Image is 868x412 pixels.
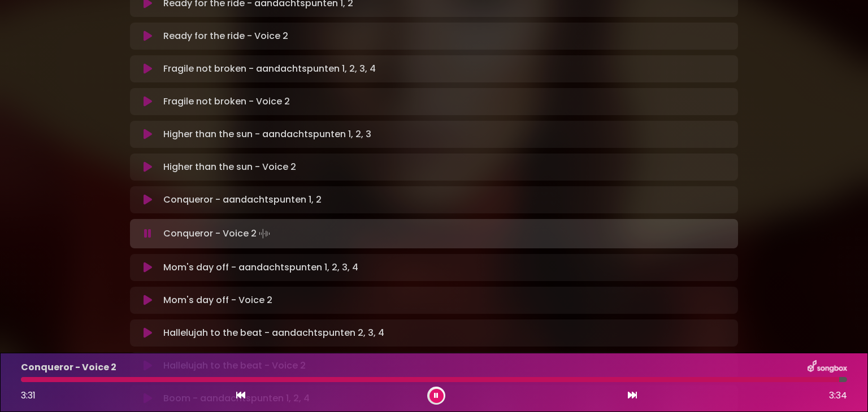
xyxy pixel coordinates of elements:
[163,226,272,242] p: Conqueror - Voice 2
[21,361,116,374] p: Conqueror - Voice 2
[163,261,358,274] p: Mom's day off - aandachtspunten 1, 2, 3, 4
[21,389,36,402] span: 3:31
[163,160,296,174] p: Higher than the sun - Voice 2
[829,389,847,402] span: 3:34
[163,293,272,307] p: Mom's day off - Voice 2
[808,360,847,375] img: songbox-logo-white.png
[257,226,272,242] img: waveform4.gif
[163,128,371,141] p: Higher than the sun - aandachtspunten 1, 2, 3
[163,326,384,340] p: Hallelujah to the beat - aandachtspunten 2, 3, 4
[163,29,288,43] p: Ready for the ride - Voice 2
[163,62,376,76] p: Fragile not broken - aandachtspunten 1, 2, 3, 4
[163,95,290,108] p: Fragile not broken - Voice 2
[163,193,322,207] p: Conqueror - aandachtspunten 1, 2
